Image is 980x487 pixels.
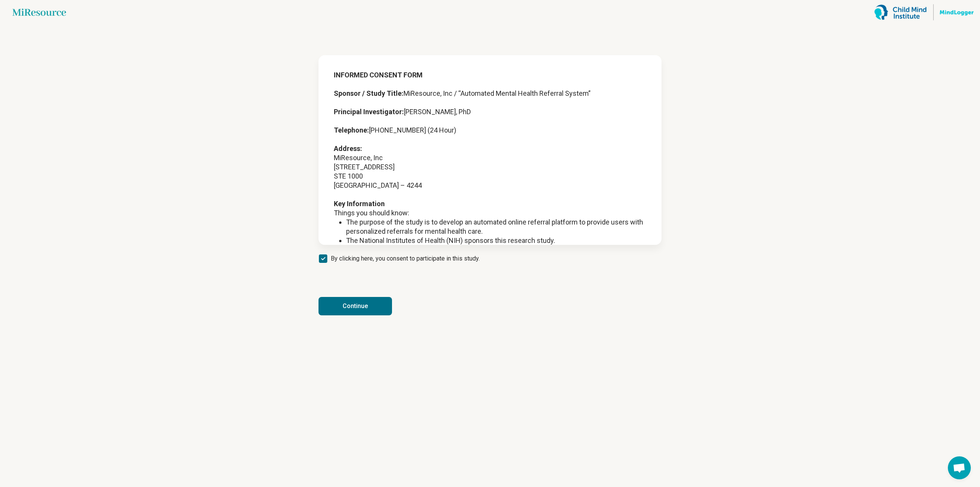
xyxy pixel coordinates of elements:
[331,254,480,263] span: By clicking here, you consent to participate in this study.
[346,218,646,236] li: The purpose of the study is to develop an automated online referral platform to provide users wit...
[334,107,646,116] p: [PERSON_NAME], PhD
[334,126,369,134] strong: Telephone:
[334,144,646,190] p: MiResource, Inc [STREET_ADDRESS] STE 1000 [GEOGRAPHIC_DATA] – 4244
[334,200,385,208] strong: Key Information
[334,126,646,135] p: [PHONE_NUMBER] (24 Hour)
[318,297,392,315] button: Continue
[334,89,403,97] strong: Sponsor / Study Title:
[334,144,362,152] strong: Address:
[948,456,971,479] div: Open chat
[334,71,423,79] strong: INFORMED CONSENT FORM
[334,208,646,218] p: Things you should know:
[334,89,646,98] p: MiResource, Inc / “Automated Mental Health Referral System”
[334,108,404,116] strong: Principal Investigator:
[346,236,646,245] li: The National Institutes of Health (NIH) sponsors this research study.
